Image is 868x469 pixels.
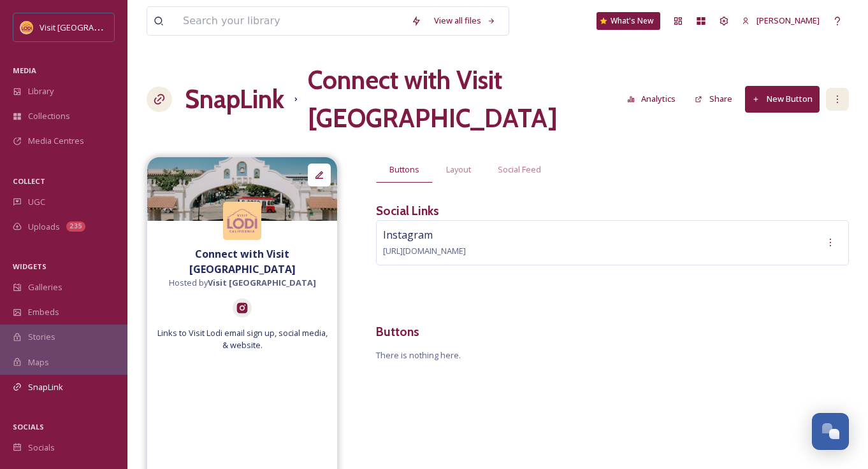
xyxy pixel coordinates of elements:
[66,221,85,232] div: 235
[745,86,820,112] button: New Button
[383,228,433,242] span: Instagram
[28,135,84,147] span: Media Centres
[376,323,849,341] h3: Buttons
[383,245,466,256] span: [URL][DOMAIN_NAME]
[28,442,55,454] span: Socials
[40,21,138,33] span: Visit [GEOGRAPHIC_DATA]
[13,66,36,75] span: MEDIA
[13,262,47,271] span: WIDGETS
[735,8,826,33] a: [PERSON_NAME]
[28,110,70,122] span: Collections
[621,87,683,111] button: Analytics
[13,176,45,186] span: COLLECT
[498,164,541,176] span: Social Feed
[597,12,660,30] a: What's New
[28,356,49,368] span: Maps
[812,413,849,450] button: Open Chat
[688,87,739,111] button: Share
[189,247,296,276] strong: Connect with Visit [GEOGRAPHIC_DATA]
[28,331,55,343] span: Stories
[621,87,689,111] a: Analytics
[376,202,439,220] h3: Social Links
[208,277,316,288] strong: Visit [GEOGRAPHIC_DATA]
[28,221,60,233] span: Uploads
[28,85,54,97] span: Library
[147,157,337,221] img: 7d11fc83-7199-42a2-82a7-af4cdd7d0304.jpg
[13,422,44,431] span: SOCIALS
[177,7,405,35] input: Search your library
[28,196,45,208] span: UGC
[428,8,502,33] a: View all files
[28,381,63,393] span: SnapLink
[446,164,471,176] span: Layout
[389,164,419,176] span: Buttons
[185,80,284,118] a: SnapLink
[223,202,261,240] img: Square%20Social%20Visit%20Lodi.png
[154,327,331,351] span: Links to Visit Lodi email sign up, social media, & website.
[308,61,621,137] h1: Connect with Visit [GEOGRAPHIC_DATA]
[169,277,316,289] span: Hosted by
[20,21,33,34] img: Square%20Social%20Visit%20Lodi.png
[376,349,461,361] span: There is nothing here.
[28,306,59,318] span: Embeds
[756,15,820,26] span: [PERSON_NAME]
[28,281,62,293] span: Galleries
